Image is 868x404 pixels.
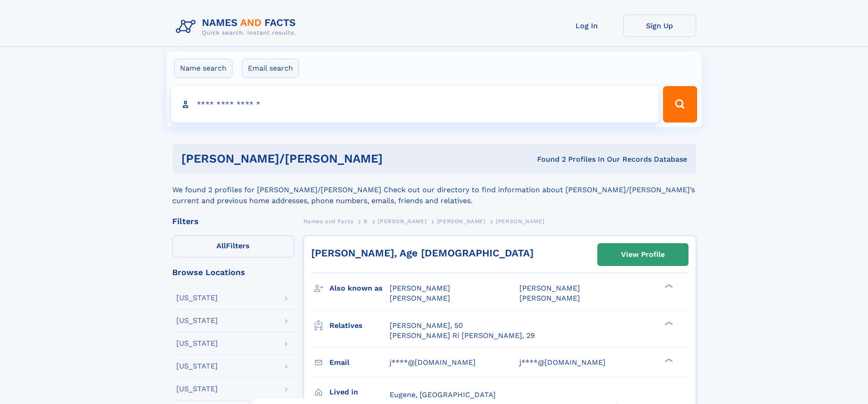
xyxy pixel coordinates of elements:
div: [US_STATE] [176,363,218,370]
div: We found 2 profiles for [PERSON_NAME]/[PERSON_NAME] Check out our directory to find information a... [172,174,696,206]
div: [US_STATE] [176,294,218,302]
span: [PERSON_NAME] [437,218,486,225]
span: [PERSON_NAME] [378,218,426,225]
label: Email search [242,59,299,78]
h1: [PERSON_NAME]/[PERSON_NAME] [181,153,460,164]
input: search input [171,86,659,123]
span: All [216,241,226,250]
a: B [364,215,368,227]
div: ❯ [663,320,673,326]
span: [PERSON_NAME] [496,218,544,225]
div: ❯ [663,283,673,289]
div: Browse Locations [172,268,294,276]
span: [PERSON_NAME] [390,284,450,292]
div: [US_STATE] [176,385,218,393]
button: Search Button [663,86,697,123]
img: Logo Names and Facts [172,15,303,39]
h3: Lived in [329,384,390,400]
div: Found 2 Profiles In Our Records Database [460,154,687,164]
div: [US_STATE] [176,317,218,324]
a: View Profile [598,244,688,266]
h3: Relatives [329,318,390,333]
div: Filters [172,217,294,225]
a: Log In [550,15,623,37]
label: Name search [174,59,232,78]
a: [PERSON_NAME], Age [DEMOGRAPHIC_DATA] [311,247,534,259]
label: Filters [172,235,294,257]
div: [US_STATE] [176,340,218,347]
span: Eugene, [GEOGRAPHIC_DATA] [390,390,496,399]
div: View Profile [621,244,665,265]
a: [PERSON_NAME] [437,215,486,227]
h3: Email [329,355,390,370]
a: [PERSON_NAME] Ri [PERSON_NAME], 29 [390,331,535,341]
span: [PERSON_NAME] [519,294,580,302]
span: [PERSON_NAME] [519,284,580,292]
span: [PERSON_NAME] [390,294,450,302]
div: ❯ [663,357,673,363]
h3: Also known as [329,281,390,296]
span: B [364,218,368,225]
a: [PERSON_NAME], 50 [390,321,463,331]
a: Names and Facts [303,215,354,227]
a: Sign Up [623,15,696,37]
a: [PERSON_NAME] [378,215,426,227]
